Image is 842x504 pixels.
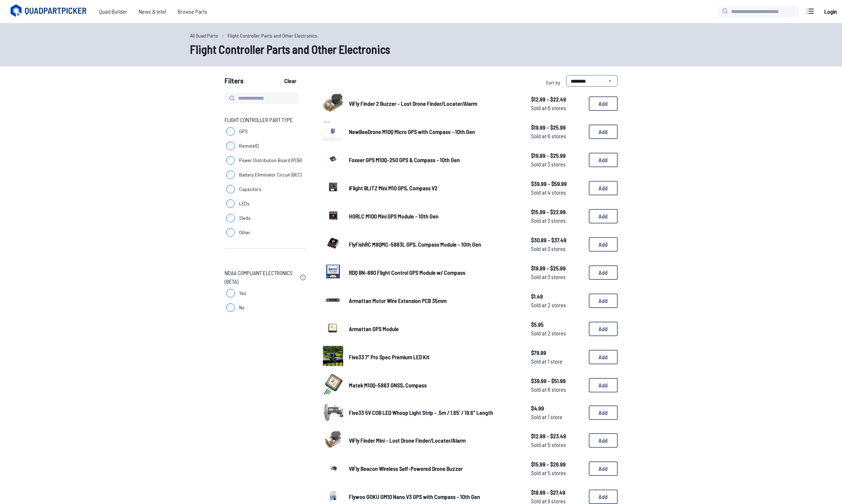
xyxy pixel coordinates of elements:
a: image [323,457,343,480]
button: Add [589,490,618,504]
span: Sold at 1 store [531,357,583,366]
input: No [226,303,235,312]
a: Armattan Motor Wire Extension PCB 35mm [349,296,519,305]
span: Flight Controller Part Type [225,116,293,124]
span: Flywoo GOKU GM10 Nano V3 GPS with Compass - 10th Gen [349,493,480,500]
a: Browse Parts [172,4,213,19]
a: image [323,233,343,256]
button: Add [589,153,618,167]
a: image [323,261,343,284]
span: Yes [239,290,246,297]
a: image [323,92,343,115]
span: Filters [225,75,243,90]
span: $19.89 - $25.99 [531,151,583,160]
button: Add [589,405,618,420]
a: Quad Builder [93,4,133,19]
span: $30.89 - $37.49 [531,236,583,244]
span: $18.99 - $27.49 [531,488,583,497]
a: Foxeer GPS M10Q-250 GPS & Compass - 10th Gen [349,156,519,164]
input: Power Distribution Board (PDB) [226,156,235,165]
span: $5.95 [531,320,583,329]
span: Power Distribution Board (PDB) [239,157,302,164]
span: $19.99 - $25.99 [531,123,583,132]
img: image [323,205,343,225]
select: Sort by [566,75,618,87]
img: image [323,318,343,338]
img: image [323,92,343,113]
a: Flight Controller Parts and Other Electronics [228,32,318,39]
span: Sold at 5 stores [531,440,583,449]
span: RemoteID [239,142,259,149]
a: Flywoo GOKU GM10 Nano V3 GPS with Compass - 10th Gen [349,492,519,501]
span: $39.99 - $51.99 [531,377,583,385]
input: Yes [226,289,235,297]
img: image [323,121,343,141]
input: Other [226,228,235,237]
span: Sold at 6 stores [531,132,583,140]
button: Add [589,433,618,448]
button: Add [589,461,618,476]
button: Add [589,294,618,308]
span: NDAA Compliant Electronics (Beta) [225,269,297,286]
span: Battery Eliminator Circuit (BEC) [239,171,302,178]
a: image [323,149,343,171]
h1: Flight Controller Parts and Other Electronics [190,40,652,58]
a: iFlight BLITZ Mini M10 GPS, Compass V2 [349,184,519,192]
a: All Quad Parts [190,32,218,39]
span: Sleds [239,214,251,222]
input: Capacitors [226,185,235,194]
span: Sold at 2 stores [531,301,583,309]
a: Login [822,4,839,19]
span: Sold at 6 stores [531,385,583,394]
a: HGRLC M100 Mini GPS Module - 10th Gen [349,212,519,221]
a: image [323,121,343,143]
button: Add [589,96,618,111]
span: Armattan GPS Module [349,325,399,332]
input: LEDs [226,199,235,208]
img: image [323,403,343,421]
button: Clear [278,75,302,87]
span: HGRLC M100 Mini GPS Module - 10th Gen [349,213,439,220]
a: image [323,290,343,312]
span: Capacitors [239,186,262,193]
a: Five33 7” Pro Spec Premium LED Kit [349,353,519,361]
span: $15.99 - $22.99 [531,208,583,216]
a: News & Intel [133,4,172,19]
input: GPS [226,127,235,136]
a: image [323,374,343,396]
span: $4.99 [531,404,583,413]
a: image [323,205,343,227]
button: Add [589,125,618,139]
span: Sold at 5 stores [531,469,583,477]
a: ViFly Beacon Wireless Self-Powered Drone Buzzer [349,464,519,473]
img: image [323,346,343,366]
a: image [323,346,343,368]
a: Matek M10Q-5883 GNSS, Compass [349,381,519,390]
span: FlyFishRC M8QMC-5883L GPS, Compass Module - 10th Gen [349,241,481,248]
button: Add [589,350,618,364]
span: Sold at 3 stores [531,273,583,281]
input: Sleds [226,214,235,222]
a: Armattan GPS Module [349,325,519,333]
span: $19.99 - $25.99 [531,264,583,273]
span: $39.99 - $59.99 [531,179,583,188]
input: Battery Eliminator Circuit (BEC) [226,170,235,179]
span: Sold at 3 stores [531,244,583,253]
button: Add [589,265,618,280]
span: Sold at 3 stores [531,160,583,169]
span: Armattan Motor Wire Extension PCB 35mm [349,297,446,304]
span: Sold at 3 stores [531,216,583,225]
span: GPS [239,128,248,135]
span: Sort by [546,79,560,86]
button: Add [589,237,618,252]
img: image [323,233,343,253]
span: $79.99 [531,348,583,357]
span: Sold at 2 stores [531,329,583,338]
span: Sold at 6 stores [531,104,583,112]
span: $12.99 - $22.49 [531,95,583,104]
a: Five33 5V COB LED Whoop Light Strip - .5m / 1.65' / 19.6" Length [349,408,519,417]
button: Add [589,181,618,195]
span: Matek M10Q-5883 GNSS, Compass [349,382,427,388]
button: Add [589,322,618,336]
